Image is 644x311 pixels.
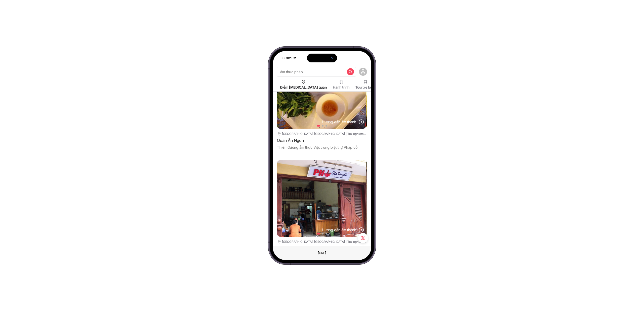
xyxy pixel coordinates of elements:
[355,85,375,90] span: Tour xe buýt
[277,245,367,252] div: Phở Bát Đàn
[317,233,320,235] button: 1
[326,125,327,127] button: 3
[322,119,356,125] span: Hướng dẫn âm thanh
[322,125,324,127] button: 2
[277,67,356,77] input: Bạn sẽ khám phá gì tiếp theo?
[333,85,349,90] span: Hành trình
[273,56,299,60] div: 03:02 PM
[322,227,365,233] button: Hướng dẫn âm thanh
[277,137,367,144] div: Quán Ăn Ngon
[322,227,356,233] span: Hướng dẫn âm thanh
[282,240,367,244] div: [GEOGRAPHIC_DATA], [GEOGRAPHIC_DATA] | Trải nghiệm ẩm thực
[322,233,324,235] button: 2
[282,132,367,136] div: [GEOGRAPHIC_DATA], [GEOGRAPHIC_DATA] | Trải nghiệm ẩm thực
[317,125,320,127] button: 1
[277,145,367,150] div: Thiên đường ẩm thực Việt trong biệt thự Pháp cổ
[277,160,366,237] img: https://cdn3.clik.vn/clikhub/prod/storage/T9734Z4GDXNC/ph_E1_BB_9F_20b_6VTZ3Z4GDXNC_large.jpg
[280,85,327,90] span: Điểm [MEDICAL_DATA] quan
[314,250,330,256] div: Đây là một phần tử giả. Để thay đổi URL, chỉ cần sử dụng trường văn bản Trình duyệt ở phía trên.
[322,119,365,125] button: Hướng dẫn âm thanh
[326,233,327,235] button: 3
